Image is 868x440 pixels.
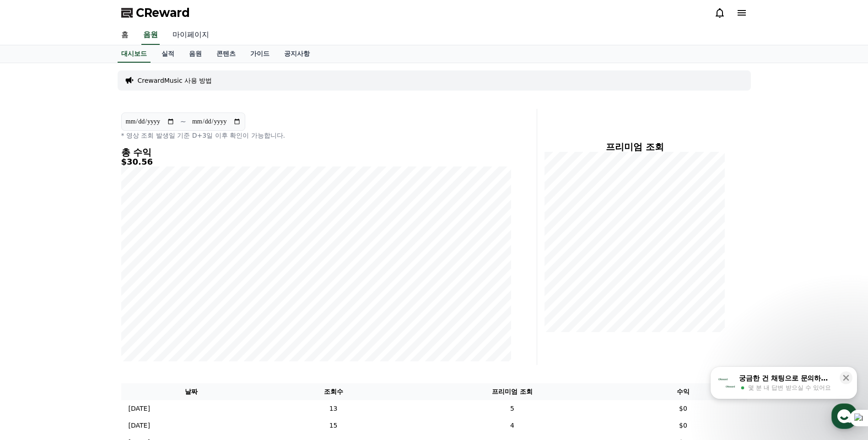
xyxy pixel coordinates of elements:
td: $0 [619,417,747,434]
th: 날짜 [121,383,262,400]
span: 설정 [141,304,152,311]
th: 수익 [619,383,747,400]
a: 설정 [118,290,176,313]
a: 홈 [114,26,136,45]
a: 음원 [141,26,160,45]
span: 대화 [84,304,95,311]
td: 4 [405,417,619,434]
td: 15 [262,417,405,434]
th: 프리미엄 조회 [405,383,619,400]
a: 공지사항 [277,45,317,63]
p: * 영상 조회 발생일 기준 D+3일 이후 확인이 가능합니다. [121,131,511,140]
p: [DATE] [129,421,150,430]
a: 실적 [154,45,182,63]
span: CReward [136,5,190,20]
a: CReward [121,5,190,20]
td: 13 [262,400,405,417]
a: 음원 [182,45,209,63]
p: ~ [180,116,186,127]
td: $0 [619,400,747,417]
span: 홈 [29,304,34,311]
h4: 프리미엄 조회 [545,142,725,152]
a: CrewardMusic 사용 방법 [138,76,212,85]
a: 대화 [60,290,118,313]
p: [DATE] [129,404,150,413]
a: 대시보드 [118,45,151,63]
th: 조회수 [262,383,405,400]
td: 5 [405,400,619,417]
a: 콘텐츠 [209,45,243,63]
a: 홈 [3,290,60,313]
a: 가이드 [243,45,277,63]
h4: 총 수익 [121,147,511,157]
h5: $30.56 [121,157,511,166]
a: 마이페이지 [165,26,216,45]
